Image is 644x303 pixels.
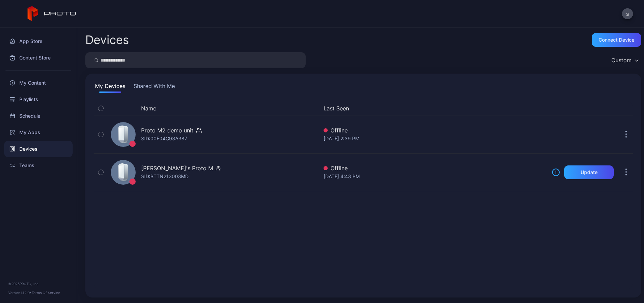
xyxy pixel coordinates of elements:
a: Playlists [4,91,73,108]
a: App Store [4,33,73,50]
a: My Apps [4,124,73,141]
div: Update [581,170,598,175]
div: Custom [611,57,632,64]
a: Teams [4,157,73,174]
a: Content Store [4,50,73,66]
a: My Content [4,75,73,91]
button: Last Seen [324,104,543,112]
div: Options [619,104,633,112]
div: [DATE] 4:43 PM [324,172,546,181]
div: SID: 00E04C93A387 [141,134,187,143]
button: s [622,8,633,19]
div: Proto M2 demo unit [141,126,193,134]
div: [DATE] 2:39 PM [324,134,546,143]
div: Offline [324,164,546,172]
button: My Devices [94,82,127,93]
div: SID: BTTN213003MD [141,172,189,181]
button: Name [141,104,156,112]
button: Update [564,165,614,179]
a: Devices [4,141,73,157]
button: Connect device [592,33,641,47]
h2: Devices [85,34,129,46]
div: © 2025 PROTO, Inc. [8,281,68,286]
div: Offline [324,126,546,134]
button: Custom [608,52,641,68]
div: [PERSON_NAME]'s Proto M [141,164,213,172]
a: Terms Of Service [32,291,60,295]
a: Schedule [4,108,73,124]
button: Shared With Me [132,82,176,93]
div: Connect device [599,37,634,43]
div: Update Device [549,104,611,112]
span: Version 1.12.0 • [8,291,32,295]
